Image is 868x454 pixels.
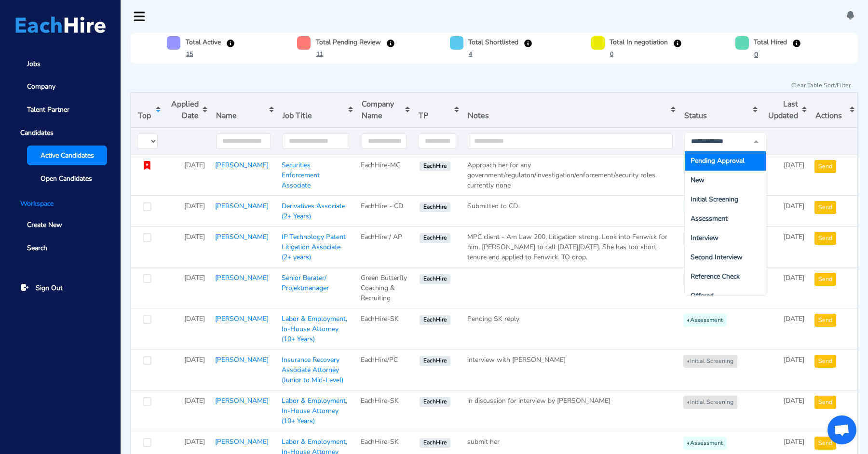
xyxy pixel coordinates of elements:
[215,201,269,211] a: [PERSON_NAME]
[420,356,450,366] span: EachHire
[282,314,347,344] a: Labor & Employment, In-House Attorney (10+ Years)
[361,273,407,303] span: Green Butterfly Coaching & Recruiting
[754,38,787,47] h6: Total Hired
[184,355,205,364] span: [DATE]
[282,232,346,262] a: IP Technology Patent Litigation Associate (2+ years)
[215,160,269,170] a: [PERSON_NAME]
[41,174,92,184] span: Open Candidates
[361,355,398,364] span: EachHire/PC
[784,160,804,170] span: [DATE]
[420,233,450,243] span: EachHire
[691,214,728,223] span: Assessment
[184,396,205,405] span: [DATE]
[27,220,62,230] span: Create New
[184,273,205,282] span: [DATE]
[467,314,519,323] span: Pending SK reply
[467,437,500,446] span: submit her
[14,123,107,143] span: Candidates
[14,100,107,120] a: Talent Partner
[282,396,347,426] a: Labor & Employment, In-House Attorney (10+ Years)
[420,274,450,284] span: EachHire
[361,314,399,323] span: EachHire-SK
[814,273,836,286] button: Send
[691,195,738,204] span: Initial Screening
[468,49,473,59] button: 4
[316,38,381,47] h6: Total Pending Review
[184,232,205,241] span: [DATE]
[14,238,107,258] a: Search
[184,314,205,323] span: [DATE]
[784,232,804,241] span: [DATE]
[316,50,323,58] u: 11
[420,202,450,212] span: EachHire
[468,38,518,47] h6: Total Shortlisted
[610,50,613,58] u: 0
[691,156,745,165] span: Pending Approval
[683,232,716,245] button: Pending
[27,59,41,69] span: Jobs
[215,355,269,364] a: [PERSON_NAME]
[361,396,399,405] span: EachHire-SK
[14,215,107,235] a: Create New
[282,355,343,385] a: Insurance Recovery Associate Attorney (Junior to Mid-Level)
[215,232,269,241] a: [PERSON_NAME]
[186,49,193,59] button: 15
[691,291,714,300] span: Offered
[467,396,610,405] span: in discussion for interview by [PERSON_NAME]
[827,415,856,444] div: Open chat
[282,160,320,190] a: Securities Enforcement Associate
[814,355,836,368] button: Send
[683,314,727,327] button: Assessment
[14,77,107,97] a: Company
[27,105,69,115] span: Talent Partner
[420,161,450,171] span: EachHire
[784,355,804,364] span: [DATE]
[467,201,519,211] span: Submitted to CD.
[814,396,836,409] button: Send
[361,201,403,211] span: EachHire - CD
[215,273,269,282] a: [PERSON_NAME]
[467,355,566,364] span: interview with [PERSON_NAME]
[683,355,737,368] button: Initial Screening
[41,150,94,160] span: Active Candidates
[683,201,727,214] button: Assessment
[784,314,804,323] span: [DATE]
[814,314,836,327] button: Send
[683,396,737,409] button: Initial Screening
[215,437,269,446] a: [PERSON_NAME]
[282,201,345,221] a: Derivatives Associate (2+ Years)
[361,437,399,446] span: EachHire-SK
[610,38,668,47] h6: Total In negotiation
[683,273,716,286] button: Pending
[691,272,740,281] span: Reference Check
[316,49,324,59] button: 11
[691,175,705,185] span: New
[420,438,450,448] span: EachHire
[14,54,107,74] a: Jobs
[420,397,450,407] span: EachHire
[361,232,402,241] span: EachHire / AP
[215,314,269,323] a: [PERSON_NAME]
[610,49,614,59] button: 0
[814,160,836,173] button: Send
[814,201,836,214] button: Send
[27,243,47,253] span: Search
[469,50,472,58] u: 4
[27,146,107,165] a: Active Candidates
[754,49,759,60] button: 0
[186,38,221,47] h6: Total Active
[754,50,758,59] u: 0
[784,201,804,211] span: [DATE]
[784,437,804,446] span: [DATE]
[184,201,205,211] span: [DATE]
[420,315,450,325] span: EachHire
[15,16,106,33] img: Logo
[691,253,743,262] span: Second Interview
[27,81,55,92] span: Company
[27,169,107,188] a: Open Candidates
[14,199,107,209] li: Workspace
[784,273,804,282] span: [DATE]
[186,50,193,58] u: 15
[215,396,269,405] a: [PERSON_NAME]
[791,81,851,89] u: Clear Table Sort/Filter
